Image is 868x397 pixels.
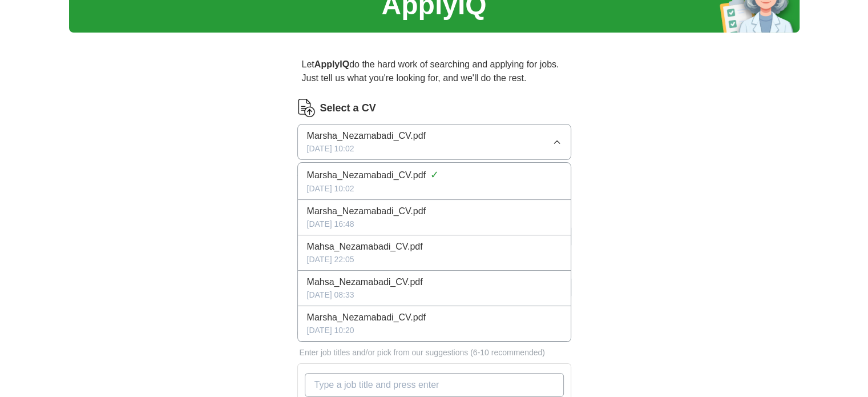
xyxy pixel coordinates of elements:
p: Enter job titles and/or pick from our suggestions (6-10 recommended) [297,347,571,359]
div: [DATE] 22:05 [307,254,562,266]
p: Let do the hard work of searching and applying for jobs. Just tell us what you're looking for, an... [297,53,571,90]
span: Marsha_Nezamabadi_CV.pdf [307,311,426,324]
img: CV Icon [297,99,316,117]
div: [DATE] 10:02 [307,183,562,195]
div: [DATE] 10:20 [307,324,562,336]
span: Mahsa_Nezamabadi_CV.pdf [307,240,423,254]
span: Marsha_Nezamabadi_CV.pdf [307,169,426,182]
label: Select a CV [320,101,376,116]
input: Type a job title and press enter [305,373,564,397]
span: Mahsa_Nezamabadi_CV.pdf [307,275,423,289]
button: Marsha_Nezamabadi_CV.pdf[DATE] 10:02 [297,124,571,160]
strong: ApplyIQ [314,59,349,69]
span: Marsha_Nezamabadi_CV.pdf [307,129,426,143]
div: [DATE] 08:33 [307,289,562,301]
span: ✓ [430,167,439,183]
span: Marsha_Nezamabadi_CV.pdf [307,204,426,218]
span: [DATE] 10:02 [307,143,354,155]
div: [DATE] 16:48 [307,218,562,230]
